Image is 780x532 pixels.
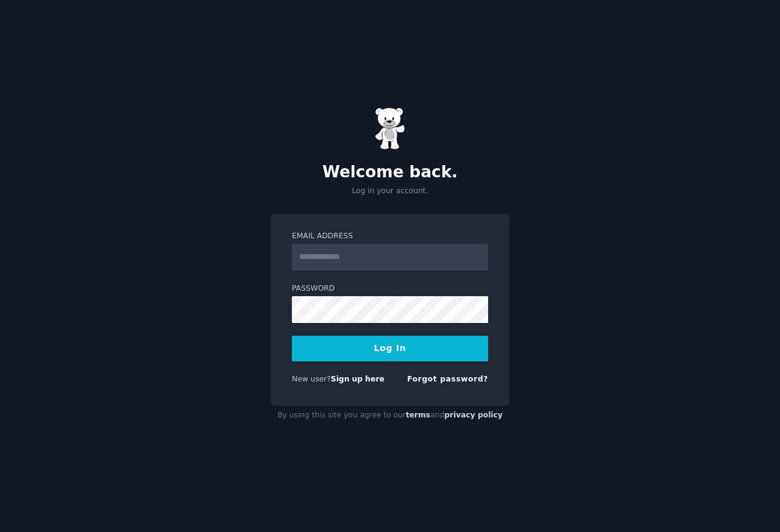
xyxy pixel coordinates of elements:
h2: Welcome back. [271,163,509,182]
a: Forgot password? [407,375,488,383]
p: Log in your account. [271,186,509,197]
div: By using this site you agree to our and [271,406,509,425]
span: New user? [292,375,331,383]
label: Email Address [292,231,488,242]
label: Password [292,283,488,294]
a: terms [406,411,430,419]
button: Log In [292,336,488,361]
a: privacy policy [444,411,503,419]
img: Gummy Bear [375,107,405,150]
a: Sign up here [331,375,385,383]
